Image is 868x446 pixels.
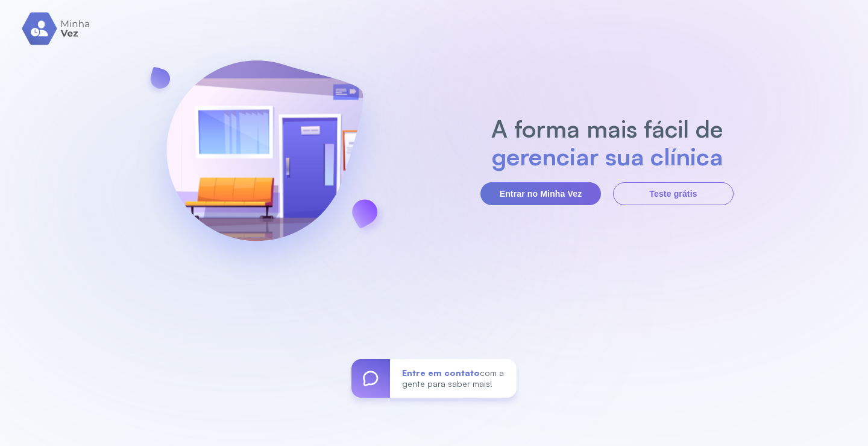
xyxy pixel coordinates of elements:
[485,115,729,142] h2: A forma mais fácil de
[351,359,517,398] a: Entre em contatocom a gente para saber mais!
[480,182,601,205] button: Entrar no Minha Vez
[485,142,729,170] h2: gerenciar sua clínica
[613,182,734,205] button: Teste grátis
[402,368,480,378] span: Entre em contato
[22,12,91,45] img: logo.svg
[134,28,395,291] img: banner-login.svg
[390,359,517,398] div: com a gente para saber mais!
